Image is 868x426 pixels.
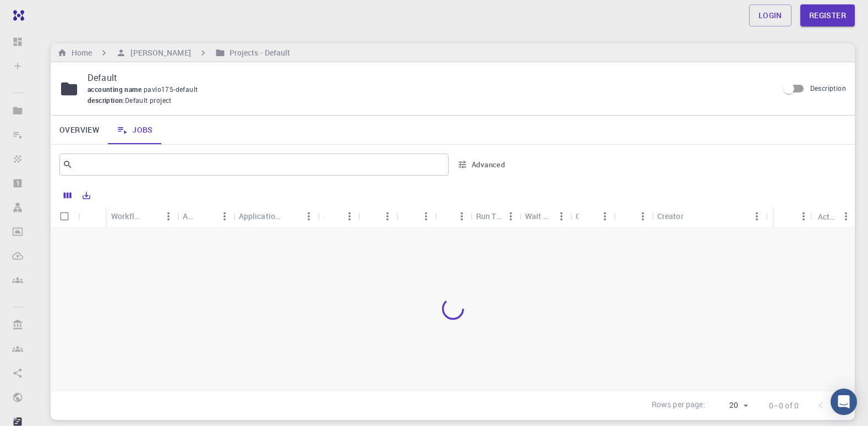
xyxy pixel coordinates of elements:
[183,205,198,227] div: Application
[476,205,502,227] div: Run Time
[453,207,471,225] button: Menu
[55,47,293,59] nav: breadcrumb
[233,205,318,227] div: Application Version
[831,389,857,415] div: Open Intercom Messenger
[125,95,172,106] span: Default project
[576,205,578,227] div: Created
[652,205,766,227] div: Creator
[108,116,162,144] a: Jobs
[440,207,458,225] button: Sort
[553,207,570,225] button: Menu
[570,205,613,227] div: Created
[216,207,233,225] button: Menu
[67,47,92,59] h6: Home
[657,205,684,227] div: Creator
[810,84,846,92] span: Description
[652,399,706,412] p: Rows per page:
[684,207,701,225] button: Sort
[774,206,812,227] div: Status
[402,207,419,225] button: Sort
[88,95,125,106] span: description :
[614,205,652,227] div: Owner
[525,205,553,227] div: Wait Time
[818,206,837,227] div: Actions
[379,207,396,225] button: Menu
[77,187,96,204] button: Export
[51,116,108,144] a: Overview
[160,207,177,225] button: Menu
[358,205,396,227] div: Queue
[748,207,766,225] button: Menu
[58,187,77,204] button: Columns
[837,207,855,225] button: Menu
[396,205,434,227] div: Nodes
[126,47,190,59] h6: [PERSON_NAME]
[341,207,358,225] button: Menu
[300,207,318,225] button: Menu
[239,205,282,227] div: Application Version
[282,207,300,225] button: Sort
[364,207,381,225] button: Sort
[142,207,160,225] button: Sort
[9,10,24,21] img: logo
[520,205,570,227] div: Wait Time
[318,205,358,227] div: Cluster
[106,205,177,227] div: Workflow Name
[596,207,614,225] button: Menu
[812,206,855,227] div: Actions
[111,205,142,227] div: Workflow Name
[198,207,216,225] button: Sort
[779,207,797,225] button: Sort
[710,397,751,413] div: 20
[800,4,855,26] a: Register
[88,85,144,94] span: accounting name
[502,207,520,225] button: Menu
[323,207,341,225] button: Sort
[88,71,769,84] p: Default
[578,207,596,225] button: Sort
[471,205,520,227] div: Run Time
[225,47,291,59] h6: Projects - Default
[177,205,233,227] div: Application
[769,400,799,411] p: 0–0 of 0
[453,156,510,173] button: Advanced
[749,4,791,26] a: Login
[619,207,637,225] button: Sort
[435,205,471,227] div: Cores
[634,207,652,225] button: Menu
[795,207,812,225] button: Menu
[78,206,106,227] div: Icon
[417,207,435,225] button: Menu
[144,85,202,94] span: pavlo175-default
